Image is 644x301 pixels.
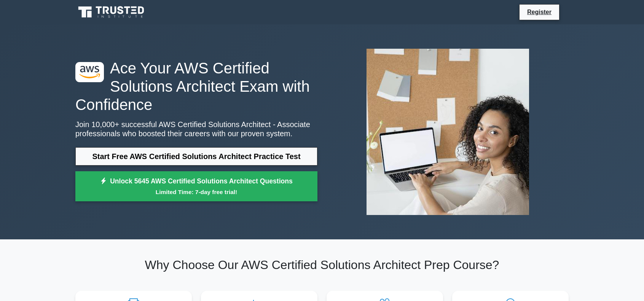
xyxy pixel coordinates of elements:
h2: Why Choose Our AWS Certified Solutions Architect Prep Course? [75,258,569,272]
a: Unlock 5645 AWS Certified Solutions Architect QuestionsLimited Time: 7-day free trial! [75,171,317,202]
p: Join 10,000+ successful AWS Certified Solutions Architect - Associate professionals who boosted t... [75,120,317,138]
a: Start Free AWS Certified Solutions Architect Practice Test [75,147,317,166]
h1: Ace Your AWS Certified Solutions Architect Exam with Confidence [75,59,317,114]
a: Register [523,7,556,17]
small: Limited Time: 7-day free trial! [85,188,308,196]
